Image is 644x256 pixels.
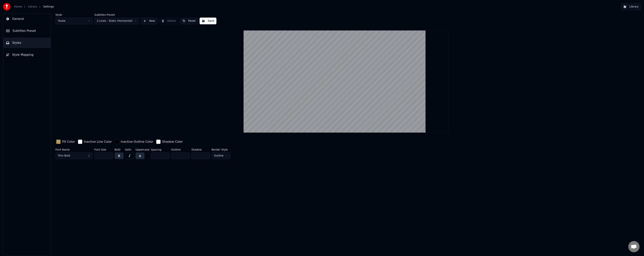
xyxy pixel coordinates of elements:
[12,53,34,57] span: Style Mapping
[94,148,113,151] label: Font Size
[62,140,75,144] div: Fill Color
[12,41,21,45] span: Styles
[125,148,134,151] label: Italic
[3,3,10,10] img: youka
[200,18,216,24] button: Save
[171,148,190,151] label: Outline
[12,17,24,21] span: General
[3,26,51,36] button: Subtitles Preset
[115,148,124,151] label: Bold
[191,148,210,151] label: Shadow
[43,5,54,9] span: Settings
[84,140,112,144] div: Inactive Line Color
[13,29,36,33] span: Subtitles Preset
[14,5,54,9] nav: breadcrumb
[141,18,157,24] button: New
[94,13,139,16] label: Subtitles Preset
[58,154,70,158] span: Trim Bold
[14,5,22,9] a: Home
[55,13,93,16] label: Style
[212,148,230,151] label: Border Style
[180,18,198,24] button: Reset
[628,241,640,252] div: Open de chat
[114,139,154,145] button: Inactive Outline Color
[121,140,153,144] div: Inactive Outline Color
[621,3,641,10] button: Library
[55,139,76,145] button: Fill Color
[28,5,37,9] a: Library
[3,50,51,60] button: Style Mapping
[77,139,113,145] button: Inactive Line Color
[151,148,170,151] label: Spacing
[55,148,93,151] label: Font Name
[3,14,51,24] button: General
[162,140,183,144] div: Shadow Color
[136,148,149,151] label: Uppercase
[155,139,183,145] button: Shadow Color
[3,38,51,48] button: Styles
